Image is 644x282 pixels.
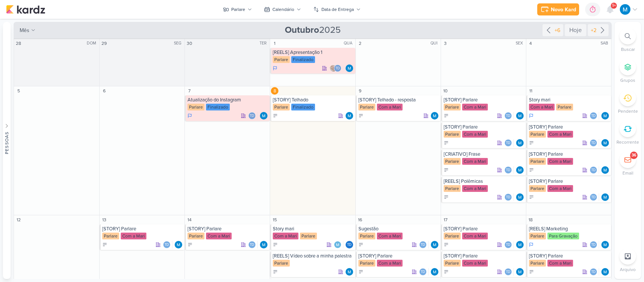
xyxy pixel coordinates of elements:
p: Td [421,270,425,274]
div: Responsável: MARIANA MIRANDA [601,166,609,174]
div: A Fazer [529,140,534,146]
div: Thais de carvalho [504,241,512,248]
div: Responsável: MARIANA MIRANDA [260,241,267,248]
div: Thais de carvalho [590,193,597,201]
div: Responsável: MARIANA MIRANDA [601,112,609,120]
div: A Fazer [273,113,278,118]
div: 13 [100,216,108,224]
img: MARIANA MIRANDA [601,241,609,248]
img: MARIANA MIRANDA [346,64,353,72]
div: Colaboradores: MARIANA MIRANDA [334,241,343,248]
div: A Fazer [273,269,278,274]
div: A Fazer [358,242,364,247]
div: [REELS] Polêmicas [444,178,524,184]
div: Thais de carvalho [163,241,171,248]
img: MARIANA MIRANDA [620,4,630,15]
div: Thais de carvalho [346,241,353,248]
div: Parlare [529,260,546,267]
div: Hoje [565,24,586,36]
img: MARIANA MIRANDA [601,193,609,201]
p: Td [250,114,254,118]
div: Com a Mari [462,131,488,138]
img: MARIANA MIRANDA [601,139,609,147]
div: Colaboradores: Thais de carvalho [248,112,258,120]
div: [CRIATIVO] Frase [444,151,524,157]
div: A Fazer [444,242,449,247]
div: A Fazer [188,242,193,247]
div: Responsável: Thais de carvalho [346,241,353,248]
div: Responsável: MARIANA MIRANDA [260,112,267,120]
div: Colaboradores: Sarah Violante, Thais de carvalho [329,64,343,72]
div: A Fazer [444,195,449,200]
div: A Fazer [273,242,278,247]
div: Colaboradores: Thais de carvalho [590,241,599,248]
div: Parlare [273,56,290,63]
p: Td [506,243,510,247]
div: +2 [589,26,598,34]
div: Colaboradores: Thais de carvalho [590,112,599,120]
div: Com a Mari [547,131,573,138]
div: Thais de carvalho [419,241,427,248]
div: Colaboradores: Thais de carvalho [504,268,514,276]
div: A Fazer [444,140,449,146]
div: Com a Mari [377,233,403,239]
div: 8 [271,87,278,95]
span: 9+ [612,3,616,9]
div: Com a Mari [547,185,573,192]
div: Com a Mari [462,260,488,267]
div: Responsável: MARIANA MIRANDA [601,193,609,201]
div: Parlare [358,233,375,239]
div: A Fazer [529,167,534,173]
div: Com a Mari [462,185,488,192]
div: Em Andamento [529,242,533,248]
div: Finalizado [291,104,315,110]
img: MARIANA MIRANDA [260,241,267,248]
img: MARIANA MIRANDA [516,112,524,120]
div: Sugestão [358,226,439,232]
div: [STORY] Parlare [444,124,524,130]
div: Parlare [444,233,461,239]
div: Com a Mari [547,260,573,267]
div: Parlare [188,233,204,239]
div: Com a Mari [377,104,403,110]
div: Finalizado [206,104,230,110]
div: Parlare [444,104,461,110]
div: Responsável: MARIANA MIRANDA [431,268,438,276]
div: 4 [527,40,535,47]
div: Colaboradores: Thais de carvalho [590,268,599,276]
div: Story mari [273,226,354,232]
img: MARIANA MIRANDA [175,241,182,248]
div: Responsável: MARIANA MIRANDA [516,193,524,201]
div: Colaboradores: Thais de carvalho [504,139,514,147]
div: Parlare [300,233,317,239]
div: 2 [357,40,364,47]
div: SAB [601,40,610,46]
div: Parlare [529,158,546,165]
div: 29 [100,40,108,47]
div: Com a Mari [547,158,573,165]
div: Thais de carvalho [590,139,597,147]
div: +6 [553,26,562,34]
div: 36 [632,152,636,158]
div: Thais de carvalho [590,241,597,248]
div: Parlare [556,104,573,110]
div: [STORY] Parlare [444,253,524,259]
p: Arquivo [620,266,636,273]
div: Thais de carvalho [248,241,256,248]
div: 1 [271,40,278,47]
div: Atualização do Instagram [188,97,268,103]
div: Novo Kard [551,6,576,14]
div: Thais de carvalho [504,166,512,174]
div: [REELS] Marketing [529,226,610,232]
div: Colaboradores: Thais de carvalho [504,166,514,174]
div: Parlare [358,260,375,267]
div: Em Andamento [273,65,277,71]
div: Responsável: MARIANA MIRANDA [516,268,524,276]
p: Td [164,243,169,247]
div: [STORY] Parlare [529,151,610,157]
img: MARIANA MIRANDA [431,241,438,248]
p: Td [506,196,510,199]
div: Colaboradores: Thais de carvalho [248,241,258,248]
img: MARIANA MIRANDA [431,112,438,120]
p: Td [421,243,425,247]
